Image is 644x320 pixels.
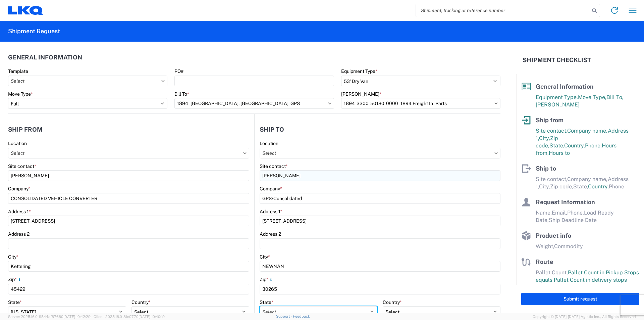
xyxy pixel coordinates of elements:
[550,183,573,190] span: Zip code,
[549,150,570,156] span: Hours to
[8,68,28,74] label: Template
[260,140,278,146] label: Location
[131,299,151,305] label: Country
[536,258,553,265] span: Route
[539,183,550,190] span: City,
[8,91,33,97] label: Move Type
[567,176,608,182] span: Company name,
[260,148,500,158] input: Select
[139,315,165,319] span: [DATE] 10:40:19
[8,54,82,61] h2: General Information
[8,126,43,133] h2: Ship from
[260,209,282,215] label: Address 1
[8,148,249,158] input: Select
[260,231,281,237] label: Address 2
[8,76,167,86] input: Select
[8,163,36,169] label: Site contact
[8,27,60,35] h2: Shipment Request
[8,140,27,146] label: Location
[536,269,639,283] span: Pallet Count in Pickup Stops equals Pallet Count in delivery stops
[533,314,636,320] span: Copyright © [DATE]-[DATE] Agistix Inc., All Rights Reserved
[8,209,31,215] label: Address 1
[588,183,609,190] span: Country,
[523,56,591,64] h2: Shipment Checklist
[536,128,567,134] span: Site contact,
[260,126,284,133] h2: Ship to
[293,314,310,318] a: Feedback
[536,243,554,249] span: Weight,
[260,299,273,305] label: State
[8,315,91,319] span: Server: 2025.16.0-9544af67660
[94,315,165,319] span: Client: 2025.16.0-8fc0770
[536,269,568,276] span: Pallet Count,
[606,94,624,100] span: Bill To,
[174,68,183,74] label: PO#
[8,254,18,260] label: City
[585,142,602,149] span: Phone,
[174,91,189,97] label: Bill To
[8,299,22,305] label: State
[260,163,288,169] label: Site contact
[539,135,550,141] span: City,
[536,165,556,172] span: Ship to
[276,314,293,318] a: Support
[536,198,595,205] span: Request Information
[536,83,594,90] span: General Information
[536,176,567,182] span: Site contact,
[567,128,608,134] span: Company name,
[416,4,590,17] input: Shipment, tracking or reference number
[554,243,583,249] span: Commodity
[573,183,588,190] span: State,
[260,186,282,192] label: Company
[521,293,639,305] button: Submit request
[8,276,22,282] label: Zip
[174,98,334,109] input: Select
[63,315,91,319] span: [DATE] 10:42:29
[564,142,585,149] span: Country,
[549,217,597,223] span: Ship Deadline Date
[536,210,552,216] span: Name,
[567,210,584,216] span: Phone,
[260,276,274,282] label: Zip
[341,91,381,97] label: [PERSON_NAME]
[8,231,30,237] label: Address 2
[341,98,500,109] input: Select
[536,232,571,239] span: Product info
[341,68,377,74] label: Equipment Type
[536,94,578,100] span: Equipment Type,
[552,210,567,216] span: Email,
[578,94,606,100] span: Move Type,
[8,186,31,192] label: Company
[549,142,564,149] span: State,
[609,183,624,190] span: Phone
[536,117,563,124] span: Ship from
[383,299,402,305] label: Country
[260,254,270,260] label: City
[536,101,580,108] span: [PERSON_NAME]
